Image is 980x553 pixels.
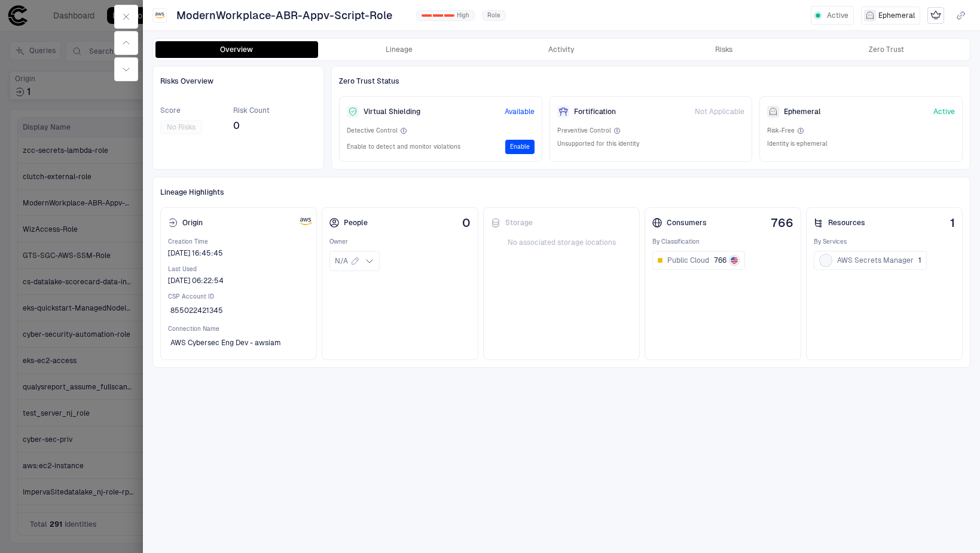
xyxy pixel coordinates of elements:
button: Overview [155,41,318,58]
span: 766 [771,216,793,229]
button: AWS Secrets Manager1 [814,251,927,270]
span: Creation Time [168,238,309,246]
button: Lineage [318,41,481,58]
span: AWS Secrets Manager [837,256,914,265]
span: 766 [714,256,726,265]
span: Public Cloud [667,256,709,265]
span: Score [160,106,202,115]
span: Active [933,107,955,116]
span: Unsupported for this identity [557,140,639,148]
div: Zero Trust Status [339,73,963,89]
button: Activity [480,41,643,58]
span: Active [827,11,848,20]
span: High [457,11,469,20]
span: Role [487,11,500,20]
span: By Classification [652,238,793,246]
span: Risk-Free [767,127,795,135]
button: ModernWorkplace-ABR-Appv-Script-Role [174,6,409,25]
div: 2 [444,14,454,17]
span: ModernWorkplace-ABR-Appv-Script-Role [176,8,392,23]
span: No Risks [167,122,196,132]
span: Fortification [574,107,616,116]
button: AWS Cybersec Eng Dev - awsiam [168,333,298,352]
button: Public Cloud766US [652,251,745,270]
div: Risks [715,45,732,54]
span: 0 [462,216,471,229]
div: Risks Overview [160,73,316,89]
span: Ephemeral [878,11,915,20]
img: US [731,257,738,264]
div: Lineage Highlights [160,185,963,200]
div: 8/20/2025 10:22:54 (GMT+00:00 UTC) [168,276,224,285]
div: AWS [300,217,309,226]
span: Last Used [168,265,309,274]
span: [DATE] 06:22:54 [168,276,224,285]
div: Consumers [652,218,707,228]
span: Risk Count [233,106,270,115]
span: N/A [335,256,348,266]
span: 1 [950,216,955,229]
div: Mark as Crown Jewel [927,7,944,24]
span: Virtual Shielding [364,107,420,116]
span: Enable to detect and monitor violations [347,143,460,151]
button: 855022421345 [168,301,240,320]
span: Available [505,107,535,116]
span: 855022421345 [170,306,223,315]
div: Resources [814,218,865,228]
span: Identity is ephemeral [767,140,828,148]
div: Storage [491,218,533,228]
span: AWS Cybersec Eng Dev - awsiam [170,338,281,348]
div: 0 [422,14,432,17]
span: Preventive Control [557,127,611,135]
span: No associated storage locations [491,238,632,247]
div: People [329,218,368,228]
div: 7/10/2025 20:45:45 (GMT+00:00 UTC) [168,248,223,258]
button: Enable [505,140,535,154]
div: 1 [433,14,443,17]
span: Ephemeral [784,107,821,116]
span: Connection Name [168,325,309,333]
span: Not Applicable [695,107,744,116]
span: Owner [329,238,471,246]
span: Detective Control [347,127,398,135]
span: [DATE] 16:45:45 [168,248,223,258]
div: AWS [155,11,164,20]
span: CSP Account ID [168,293,309,301]
div: Origin [168,218,203,228]
span: By Services [814,238,955,246]
span: 0 [233,120,270,132]
span: 1 [918,256,921,265]
div: Zero Trust [869,45,904,54]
